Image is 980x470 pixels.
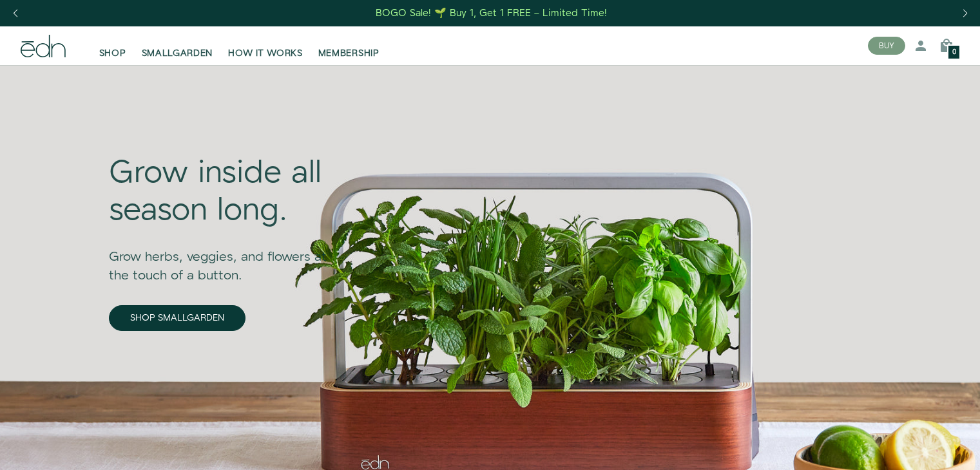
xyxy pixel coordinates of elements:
a: SHOP SMALLGARDEN [109,305,245,331]
span: HOW IT WORKS [228,47,302,60]
a: MEMBERSHIP [311,32,387,60]
span: SMALLGARDEN [142,47,213,60]
span: MEMBERSHIP [318,47,380,60]
button: BUY [868,37,905,55]
span: 0 [952,49,956,56]
a: SHOP [91,32,134,60]
a: SMALLGARDEN [134,32,221,60]
span: SHOP [99,47,126,60]
a: HOW IT WORKS [220,32,310,60]
div: Grow inside all season long. [109,155,346,229]
a: BOGO Sale! 🌱 Buy 1, Get 1 FREE – Limited Time! [374,3,608,23]
div: BOGO Sale! 🌱 Buy 1, Get 1 FREE – Limited Time! [376,6,607,20]
iframe: Opens a widget where you can find more information [881,431,967,464]
div: Grow herbs, veggies, and flowers at the touch of a button. [109,230,346,285]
